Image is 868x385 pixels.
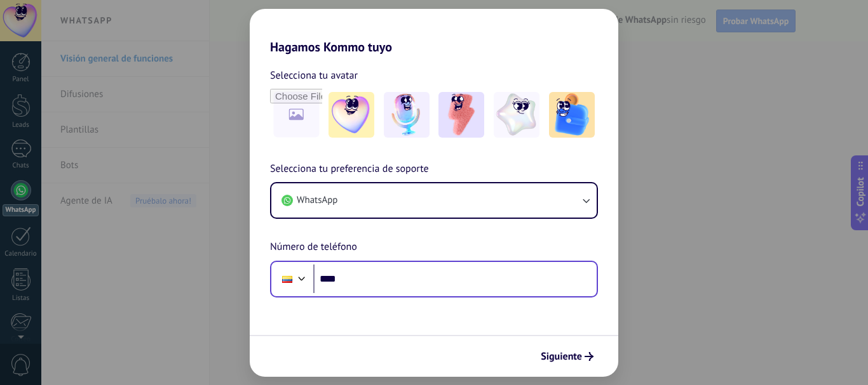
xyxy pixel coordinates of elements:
[297,194,337,207] span: WhatsApp
[384,92,430,138] img: -2.jpeg
[329,92,374,138] img: -1.jpeg
[549,92,595,138] img: -5.jpeg
[250,9,618,55] h2: Hagamos Kommo tuyo
[271,183,597,218] button: WhatsApp
[270,67,358,84] span: Selecciona tu avatar
[275,266,299,292] div: Ecuador: + 593
[535,346,599,367] button: Siguiente
[494,92,539,138] img: -4.jpeg
[438,92,484,138] img: -3.jpeg
[270,239,357,256] span: Número de teléfono
[541,352,582,361] span: Siguiente
[270,161,429,178] span: Selecciona tu preferencia de soporte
